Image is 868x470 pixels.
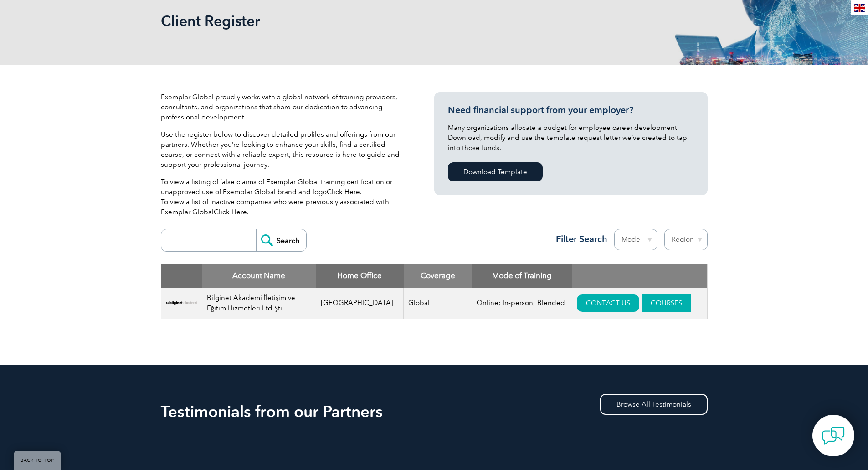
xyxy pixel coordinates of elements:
[404,264,472,288] th: Coverage: activate to sort column ascending
[854,4,865,12] img: en
[327,188,360,196] a: Click Here
[161,177,407,217] p: To view a listing of false claims of Exemplar Global training certification or unapproved use of ...
[166,294,197,312] img: a1985bb7-a6fe-eb11-94ef-002248181dbe-logo.png
[448,162,543,181] a: Download Template
[448,123,694,153] p: Many organizations allocate a budget for employee career development. Download, modify and use th...
[161,404,708,419] h2: Testimonials from our Partners
[161,14,544,28] h2: Client Register
[161,92,407,122] p: Exemplar Global proudly works with a global network of training providers, consultants, and organ...
[448,104,694,116] h3: Need financial support from your employer?
[316,288,404,319] td: [GEOGRAPHIC_DATA]
[161,129,407,170] p: Use the register below to discover detailed profiles and offerings from our partners. Whether you...
[642,294,691,312] a: COURSES
[572,264,707,288] th: : activate to sort column ascending
[822,424,845,447] img: contact-chat.png
[214,208,247,216] a: Click Here
[600,394,708,415] a: Browse All Testimonials
[550,233,607,245] h3: Filter Search
[202,288,316,319] td: Bilginet Akademi İletişim ve Eğitim Hizmetleri Ltd.Şti
[404,288,472,319] td: Global
[256,229,306,251] input: Search
[577,294,639,312] a: CONTACT US
[202,264,316,288] th: Account Name: activate to sort column descending
[316,264,404,288] th: Home Office: activate to sort column ascending
[472,288,572,319] td: Online; In-person; Blended
[472,264,572,288] th: Mode of Training: activate to sort column ascending
[14,451,61,470] a: BACK TO TOP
